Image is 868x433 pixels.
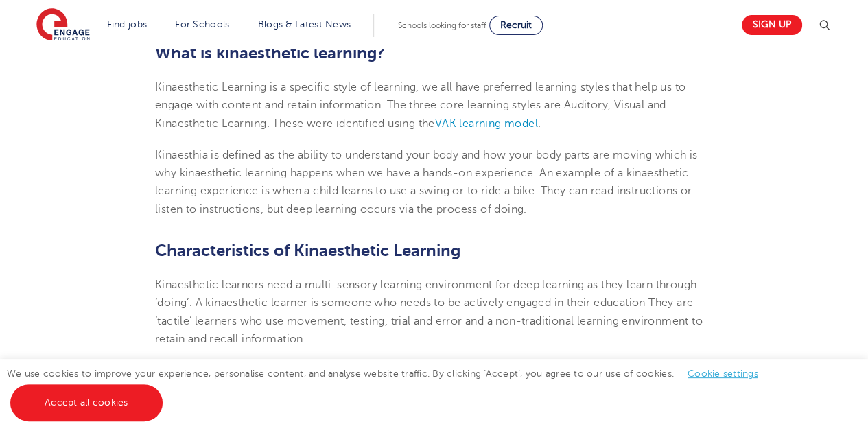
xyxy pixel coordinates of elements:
[155,81,685,130] span: Kinaesthetic Learning is a specific style of learning, we all have preferred learning styles that...
[272,117,434,130] span: These were identified using the
[175,19,229,30] a: For Schools
[538,117,541,130] span: .
[155,149,698,179] span: Kinaesthia is defined as the ability to understand your body and how your body parts are moving w...
[155,279,703,345] span: Kinaesthetic learners need a multi-sensory learning environment for deep learning as they learn t...
[500,20,532,30] span: Recruit
[10,384,163,421] a: Accept all cookies
[258,19,351,30] a: Blogs & Latest News
[7,368,772,408] span: We use cookies to improve your experience, personalise content, and analyse website traffic. By c...
[398,21,486,30] span: Schools looking for staff
[107,19,148,30] a: Find jobs
[688,368,758,379] a: Cookie settings
[489,16,543,35] a: Recruit
[36,8,90,43] img: Engage Education
[155,41,713,65] h2: What is kinaesthetic learning?
[742,15,802,35] a: Sign up
[435,117,538,130] a: VAK learning model
[155,167,692,215] span: inaesthetic learning happens when we have a hands-on experience. An example of a kinaesthetic lea...
[155,241,460,260] b: Characteristics of Kinaesthetic Learning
